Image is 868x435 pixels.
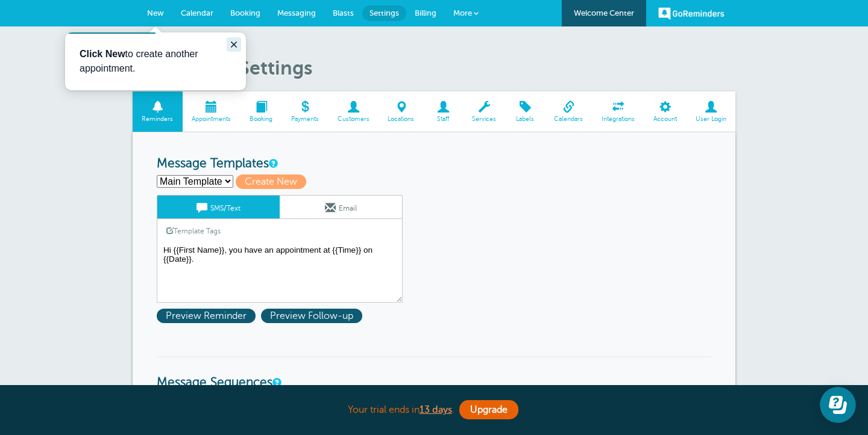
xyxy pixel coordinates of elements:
[157,196,280,218] a: SMS/Text
[593,91,644,132] a: Integrations
[599,116,638,123] span: Integrations
[236,174,306,189] span: Create New
[277,8,316,17] span: Messaging
[281,91,328,132] a: Payments
[247,116,276,123] span: Booking
[686,91,735,132] a: User Login
[157,310,261,321] a: Preview Reminder
[288,116,322,123] span: Payments
[506,91,545,132] a: Labels
[820,387,856,423] iframe: Resource center
[328,91,379,132] a: Customers
[241,91,282,132] a: Booking
[430,116,457,123] span: Staff
[133,397,735,423] div: Your trial ends in .
[379,91,424,132] a: Locations
[692,116,729,123] span: User Login
[189,116,234,123] span: Appointments
[453,8,472,17] span: More
[459,400,518,419] a: Upgrade
[333,8,354,17] span: Blasts
[512,116,539,123] span: Labels
[424,91,463,132] a: Staff
[385,116,418,123] span: Locations
[269,159,276,167] a: This is the wording for your reminder and follow-up messages. You can create multiple templates i...
[545,91,593,132] a: Calendars
[145,57,735,79] h1: Reminder Settings
[334,116,373,123] span: Customers
[157,309,256,323] span: Preview Reminder
[272,378,280,386] a: Message Sequences allow you to setup multiple reminder schedules that can use different Message T...
[147,8,164,17] span: New
[261,309,362,323] span: Preview Follow-up
[650,116,680,123] span: Account
[362,5,406,21] a: Settings
[551,116,587,123] span: Calendars
[370,8,399,17] span: Settings
[644,91,686,132] a: Account
[65,32,246,90] iframe: tooltip
[157,242,403,303] textarea: Hi {{First Name}}, you have an appointment at {{Time}} on {{Date}}.
[415,8,436,17] span: Billing
[183,91,241,132] a: Appointments
[420,404,452,415] a: 13 days
[236,176,312,187] a: Create New
[139,116,177,123] span: Reminders
[157,219,230,242] a: Template Tags
[230,8,260,17] span: Booking
[157,156,711,171] h3: Message Templates
[469,116,500,123] span: Services
[463,91,506,132] a: Services
[157,356,711,390] h3: Message Sequences
[280,196,402,218] a: Email
[181,8,213,17] span: Calendar
[261,310,365,321] a: Preview Follow-up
